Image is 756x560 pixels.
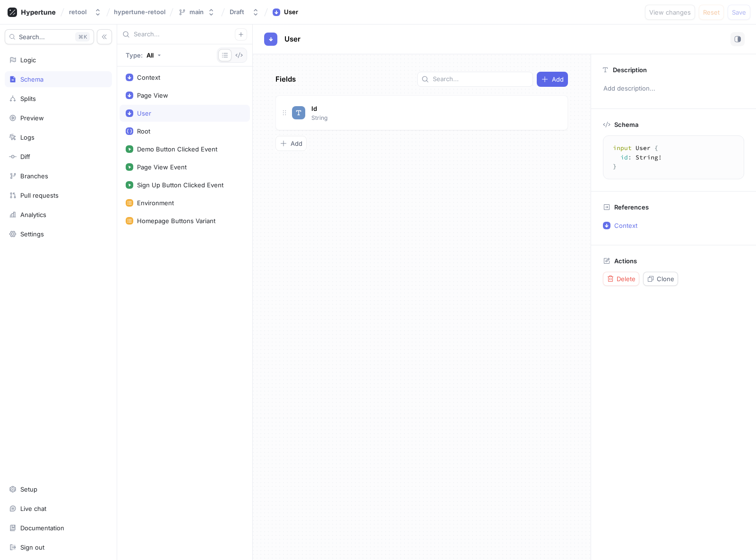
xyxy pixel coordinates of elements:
[643,272,678,286] button: Clone
[603,272,639,286] button: Delete
[699,5,724,20] button: Reset
[20,134,34,141] div: Logs
[284,8,298,17] div: User
[703,9,720,15] span: Reset
[122,48,164,63] button: Type: All
[20,75,43,83] div: Schema
[137,74,160,81] div: Context
[19,34,45,40] span: Search...
[20,95,36,102] div: Splits
[657,276,674,282] span: Clone
[20,230,44,238] div: Settings
[599,218,744,233] button: Context
[174,4,219,20] button: main
[645,5,695,20] button: View changes
[614,257,637,265] p: Actions
[614,203,649,211] p: References
[728,5,750,20] button: Save
[126,52,143,59] p: Type:
[20,505,46,512] div: Live chat
[433,75,529,84] input: Search...
[137,92,168,99] div: Page View
[20,172,48,180] div: Branches
[137,109,151,117] div: User
[137,181,223,189] div: Sign Up Button Clicked Event
[20,56,36,64] div: Logic
[311,105,317,112] span: Id
[20,192,59,199] div: Pull requests
[537,72,568,87] button: Add
[275,136,307,151] button: Add
[114,8,165,15] span: hypertune-retool
[614,222,637,229] p: Context
[291,141,302,146] span: Add
[284,35,301,43] span: User
[311,114,327,122] p: String
[226,4,263,20] button: Draft
[649,9,691,15] span: View changes
[137,127,150,135] div: Root
[134,30,235,39] input: Search...
[75,32,90,42] div: K
[20,153,30,160] div: Diff
[5,29,94,44] button: Search...K
[189,8,204,16] div: main
[146,52,154,59] div: All
[607,140,740,175] textarea: input User { id: String! }
[137,217,215,225] div: Homepage Buttons Variant
[5,520,112,536] a: Documentation
[552,76,564,82] span: Add
[20,524,64,532] div: Documentation
[20,543,44,551] div: Sign out
[230,8,244,16] div: Draft
[65,4,105,20] button: retool
[275,74,296,85] p: Fields
[20,211,46,218] div: Analytics
[732,9,746,15] span: Save
[20,114,44,122] div: Preview
[137,199,174,207] div: Environment
[614,121,638,128] p: Schema
[137,145,217,153] div: Demo Button Clicked Event
[599,81,748,97] p: Add description...
[20,485,37,493] div: Setup
[617,276,636,282] span: Delete
[69,8,86,16] div: retool
[613,66,647,74] p: Description
[137,163,187,171] div: Page View Event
